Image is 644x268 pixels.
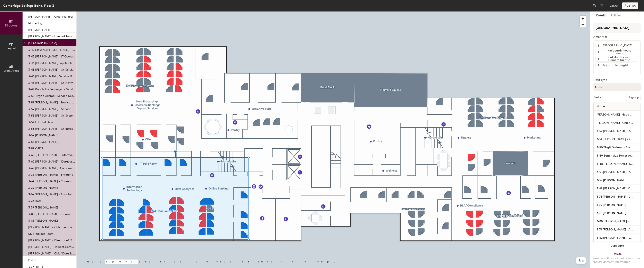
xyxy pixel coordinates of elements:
p: 3-47 Clevens [PERSON_NAME] - Service Desk Associate [28,47,76,52]
img: Undo [593,4,597,8]
p: 3-75 [PERSON_NAME] [28,185,58,190]
p: [PERSON_NAME] - Head of Treasury [28,33,76,38]
input: Unnamed desk [594,169,640,175]
p: 3-78 Hotel [28,198,42,203]
p: [PERSON_NAME] - Chief Data & Analytics Officer [28,251,76,255]
button: Help [576,257,586,264]
p: 3-51 [PERSON_NAME] - Service Desk Associate [28,100,76,104]
span: Name [594,103,607,110]
span: Directory [5,24,18,27]
input: Unnamed desk [594,186,640,191]
input: Unnamed desk [594,128,640,134]
div: Dual Monitors with Camera built-in [601,56,638,61]
input: Unnamed desk [594,153,640,159]
button: Close [610,2,618,9]
input: Unnamed desk [594,145,640,150]
button: 1 [596,56,601,61]
span: Pod 8 [28,258,35,262]
p: 3-79 [PERSON_NAME] [28,205,58,209]
p: [PERSON_NAME] [28,27,51,32]
p: 3-69 [PERSON_NAME]. Consumer Product Manager [28,165,76,170]
p: 3-59 OPEN [28,145,43,150]
div: Removes all associated reservation and assignment information [593,257,642,264]
p: 3-74 [PERSON_NAME] - Consumer Product Team Leader [28,178,76,183]
p: 3-48 [PERSON_NAME] - Sr. Network Engineer [28,80,76,85]
p: Marketing [28,20,42,25]
p: 3-50 Tirgit Gedama - Service Desk Associate [28,93,76,98]
img: Redo [599,4,603,8]
button: 1 [596,63,601,68]
button: 1 [596,49,601,55]
p: 3-58 [PERSON_NAME] [28,139,58,144]
button: Duplicate [590,242,644,250]
p: 3-54 IT Hotel Desk [28,119,53,124]
input: Unnamed desk [594,120,640,126]
div: Cambridge Savings Bank, Floor 3 [3,3,54,8]
input: Unnamed desk [594,219,640,224]
button: 1 [596,43,601,48]
div: Desk Type [593,78,641,82]
button: Policies [608,11,624,20]
input: Unnamed desk [594,178,640,183]
input: Unnamed desk [594,235,640,241]
p: [PERSON_NAME] - Director of IT [28,237,72,242]
div: Desks [593,96,601,99]
p: 3-52 [PERSON_NAME] - Service Desk Associate [28,106,76,111]
input: Unnamed desk [594,136,640,142]
div: Adjustable Height [601,63,630,68]
p: 3-60 [PERSON_NAME] - Information Security Analyst [28,152,76,157]
p: [PERSON_NAME]- Head of Commercial Technology [28,244,76,249]
span: [GEOGRAPHIC_DATA] [28,41,57,45]
p: 3-49 Banchgize Temesgen - Service Desk Associate [28,86,76,91]
input: Unnamed desk [594,161,640,167]
span: 1 [598,63,599,68]
input: Unnamed desk [594,112,640,118]
input: Unnamed desk [594,202,640,208]
button: Mixed [593,83,641,91]
p: 3-46 [PERSON_NAME] Service Desk Specialist [28,73,76,78]
div: Amenities [593,35,641,39]
span: Work Areas [4,69,19,72]
p: 3-76 [PERSON_NAME] - Associate Business Product Manager [28,191,76,196]
input: Unnamed desk [594,210,640,216]
p: 3-44 [PERSON_NAME]. Application Administrator [28,60,76,65]
span: 1 [598,50,599,54]
button: Ungroup [626,94,641,101]
p: 3-81 [PERSON_NAME] [28,218,58,222]
button: DeleteRemoves all associated reservation and assignment information [590,250,644,268]
p: 3-45 [PERSON_NAME] - Sr. Service Desk Specialist [28,67,76,71]
p: I.T. Breakout Room [28,231,53,236]
span: 1 [598,44,599,48]
p: 3-56 [PERSON_NAME] - Sr. Infrastructure Engineer [28,126,76,131]
div: keyboard/mouse combo [601,49,638,55]
div: [GEOGRAPHIC_DATA] [601,43,634,48]
p: 3-43 [PERSON_NAME] - IT Operations Manager [28,54,76,58]
p: [PERSON_NAME] - Chief Technology Officer [28,224,76,229]
button: Details [594,11,608,20]
input: Unnamed desk [594,227,640,232]
p: 3-57 [PERSON_NAME] [28,132,58,137]
span: Layout [7,46,16,50]
p: 3-53 [PERSON_NAME] - Sr. Systems Solutions Engineer [28,113,76,117]
input: Unnamed desk [594,194,640,200]
p: 3-73 [PERSON_NAME] - Enterprise Application Supervisor [28,172,76,176]
p: 3-80 [PERSON_NAME] - Consumer Product Support Manager [28,211,76,216]
p: [PERSON_NAME] - Chief Marketing Officer [28,14,76,18]
span: 1 [598,57,599,61]
p: 3-62 [PERSON_NAME] - Database Administrator [28,159,76,163]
